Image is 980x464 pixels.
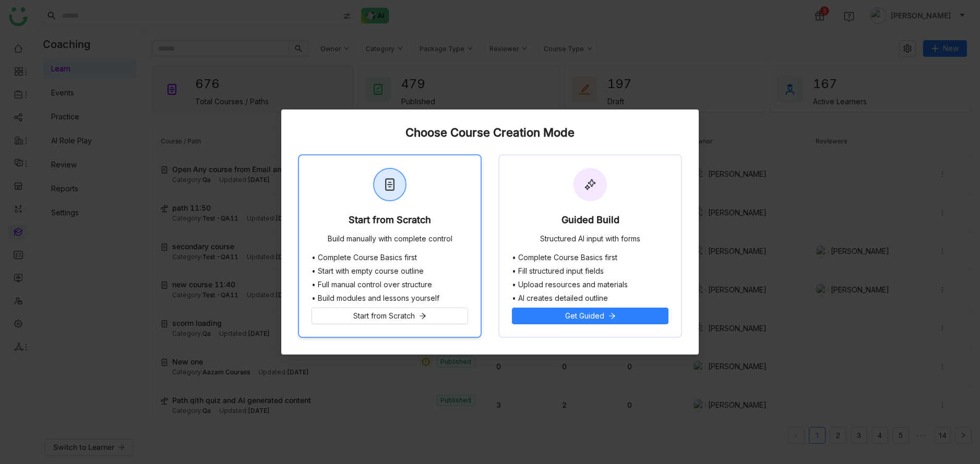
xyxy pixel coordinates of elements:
li: • Full manual control over structure [312,280,468,289]
div: Choose Course Creation Mode [298,126,682,139]
span: Start from Scratch [353,310,415,322]
div: Build manually with complete control [328,235,452,245]
li: • Build modules and lessons yourself [312,294,468,302]
div: Structured AI input with forms [540,235,640,245]
li: • Complete Course Basics first [512,253,668,262]
button: Start from Scratch [312,308,468,324]
span: Get Guided [565,310,604,322]
div: Start from Scratch [349,215,431,229]
li: • AI creates detailed outline [512,294,668,302]
button: Get Guided [512,308,668,324]
li: • Upload resources and materials [512,280,668,289]
li: • Start with empty course outline [312,267,468,275]
li: • Fill structured input fields [512,267,668,275]
button: Close [671,109,699,138]
div: Guided Build [561,215,619,229]
li: • Complete Course Basics first [312,253,468,262]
